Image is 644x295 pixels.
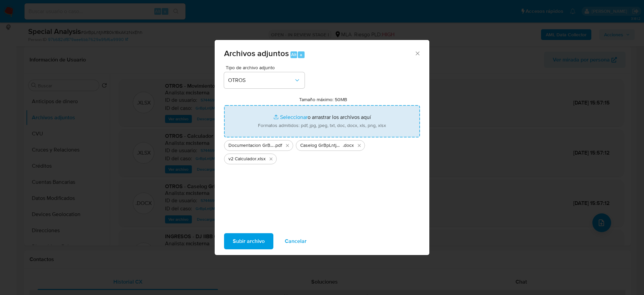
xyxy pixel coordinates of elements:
span: .xlsx [257,156,266,162]
span: Archivos adjuntos [224,47,289,59]
span: v2 Calculador [228,156,257,162]
button: Eliminar Caselog GrBpLntjMf80k16kAKzNxEhh v2.docx [355,141,363,150]
span: a [300,51,302,58]
span: Cancelar [285,234,307,249]
span: OTROS [228,77,294,84]
button: Cancelar [276,233,315,249]
ul: Archivos seleccionados [224,137,420,164]
span: Subir archivo [233,234,265,249]
span: .pdf [274,142,282,149]
button: OTROS [224,72,305,88]
span: Documentacion GrBpLntjMf80k16kAKzNxEhh [228,142,274,149]
span: Tipo de archivo adjunto [226,65,306,70]
button: Eliminar v2 Calculador.xlsx [267,155,275,163]
button: Eliminar Documentacion GrBpLntjMf80k16kAKzNxEhh.pdf [283,141,291,150]
span: Caselog GrBpLntjMf80k16kAKzNxEhh v2 [300,142,343,149]
span: .docx [343,142,354,149]
button: Subir archivo [224,233,273,249]
label: Tamaño máximo: 50MB [299,96,347,102]
button: Cerrar [414,50,420,56]
span: Alt [291,51,297,58]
